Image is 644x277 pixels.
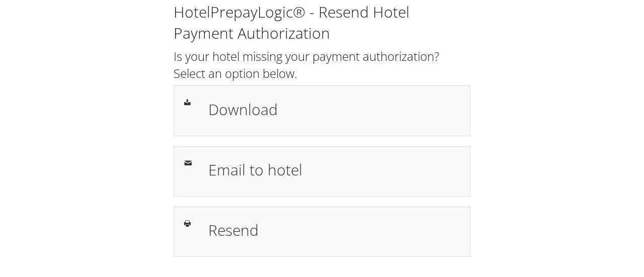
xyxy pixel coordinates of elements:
[174,2,470,44] h1: HotelPrepayLogic® - Resend Hotel Payment Authorization
[208,158,460,181] h1: Email to hotel
[174,146,470,197] a: Email to hotel
[208,98,460,121] h1: Download
[174,207,470,257] a: Resend
[208,219,460,241] h1: Resend
[174,48,470,81] h2: Is your hotel missing your payment authorization? Select an option below.
[174,85,470,136] a: Download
